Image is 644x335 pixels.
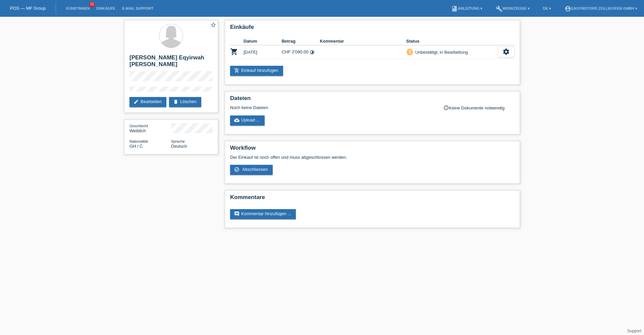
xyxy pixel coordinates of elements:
i: cloud_upload [234,117,239,123]
span: 33 [89,2,95,7]
a: bookAnleitung ▾ [448,6,486,10]
i: star_border [210,22,216,28]
a: commentKommentar hinzufügen ... [230,209,296,219]
span: Geschlecht [129,124,148,128]
a: DE ▾ [540,6,554,10]
a: buildWerkzeuge ▾ [492,6,533,10]
div: Weiblich [129,123,171,133]
a: E-Mail Support [119,6,157,10]
a: account_circleEasymotors Zollikofen GmbH ▾ [561,6,641,10]
i: settings [502,48,510,55]
span: Abschliessen [242,167,268,172]
a: star_border [210,22,216,29]
a: Support [627,329,641,333]
a: Einkäufe [93,6,118,10]
i: priority_high [408,49,412,54]
th: Betrag [282,37,320,45]
i: add_shopping_cart [234,68,239,73]
i: build [496,5,502,12]
div: Unbestätigt, in Bearbeitung [413,49,468,56]
th: Datum [244,37,282,45]
div: Keine Dokumente notwendig [443,105,515,110]
a: add_shopping_cartEinkauf hinzufügen [230,66,283,76]
i: info_outline [443,105,449,110]
a: cloud_uploadUpload ... [230,115,265,126]
i: check_circle_outline [234,167,239,172]
td: CHF 2'090.00 [282,45,320,59]
h2: Workflow [230,145,515,155]
i: account_circle [565,5,571,12]
div: Noch keine Dateien [230,105,435,110]
a: deleteLöschen [169,97,201,107]
a: Kund*innen [63,6,93,10]
i: 24 Raten [310,50,315,55]
span: Sprache [171,139,185,143]
a: POS — MF Group [10,6,46,11]
i: comment [234,211,239,217]
th: Kommentar [320,37,406,45]
i: edit [133,99,139,104]
a: editBearbeiten [129,97,166,107]
span: Ghana / C / 01.08.2004 [129,144,143,149]
i: book [451,5,458,12]
td: [DATE] [244,45,282,59]
h2: Dateien [230,95,515,105]
h2: [PERSON_NAME] Eqyirwah [PERSON_NAME] [129,54,213,71]
h2: Einkäufe [230,24,515,34]
th: Status [406,37,498,45]
a: check_circle_outline Abschliessen [230,165,273,175]
span: Nationalität [129,139,148,143]
h2: Kommentare [230,194,515,204]
i: POSP00026023 [230,48,238,56]
span: Deutsch [171,144,187,149]
i: delete [173,99,178,104]
p: Der Einkauf ist noch offen und muss abgeschlossen werden. [230,155,515,160]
